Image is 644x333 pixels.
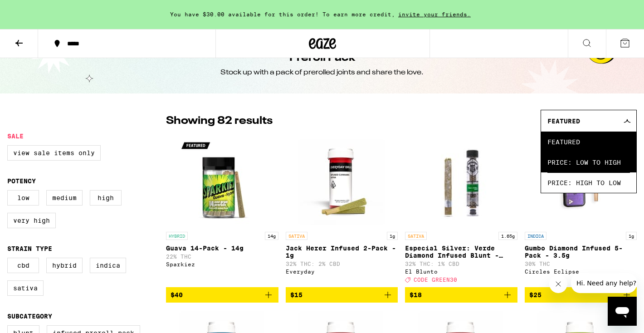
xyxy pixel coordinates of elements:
[265,232,278,240] p: 14g
[405,261,517,267] p: 32% THC: 1% CBD
[166,113,273,129] p: Showing 82 results
[405,137,517,227] img: El Blunto - Especial Silver: Verde Diamond Infused Blunt - 1.65g
[166,245,278,252] p: Guava 14-Pack - 14g
[166,261,278,267] div: Sparkiez
[549,275,567,293] iframe: Close message
[405,269,517,274] div: El Blunto
[286,287,398,303] button: Add to bag
[286,137,398,287] a: Open page for Jack Herer Infused 2-Pack - 1g from Everyday
[7,258,39,273] label: CBD
[7,145,101,161] label: View Sale Items Only
[7,213,56,228] label: Very High
[7,245,52,252] legend: Strain Type
[525,137,637,287] a: Open page for Gumbo Diamond Infused 5-Pack - 3.5g from Circles Eclipse
[410,291,422,299] span: $18
[405,232,427,240] p: SATIVA
[296,137,387,227] img: Everyday - Jack Herer Infused 2-Pack - 1g
[547,132,630,152] span: Featured
[525,261,637,267] p: 30% THC
[525,269,637,274] div: Circles Eclipse
[7,132,24,140] legend: Sale
[90,258,126,273] label: Indica
[7,313,52,320] legend: Subcategory
[525,232,546,240] p: INDICA
[547,172,630,193] span: Price: High to Low
[395,11,474,17] span: invite your friends.
[46,190,83,206] label: Medium
[498,232,517,240] p: 1.65g
[46,258,83,273] label: Hybrid
[525,245,637,259] p: Gumbo Diamond Infused 5-Pack - 3.5g
[535,137,626,227] img: Circles Eclipse - Gumbo Diamond Infused 5-Pack - 3.5g
[177,137,268,227] img: Sparkiez - Guava 14-Pack - 14g
[90,190,122,206] label: High
[166,232,188,240] p: HYBRID
[290,291,302,299] span: $15
[529,291,542,299] span: $25
[7,280,44,296] label: Sativa
[286,261,398,267] p: 32% THC: 2% CBD
[166,254,278,260] p: 22% THC
[286,269,398,274] div: Everyday
[405,287,517,303] button: Add to bag
[547,152,630,172] span: Price: Low to High
[414,277,457,283] span: CODE GREEN30
[289,50,355,66] h1: Preroll Pack
[525,287,637,303] button: Add to bag
[286,232,307,240] p: SATIVA
[626,232,637,240] p: 1g
[286,245,398,259] p: Jack Herer Infused 2-Pack - 1g
[547,118,580,125] span: Featured
[571,273,637,293] iframe: Message from company
[166,287,278,303] button: Add to bag
[405,245,517,259] p: Especial Silver: Verde Diamond Infused Blunt - 1.65g
[220,68,424,78] div: Stock up with a pack of prerolled joints and share the love.
[387,232,398,240] p: 1g
[170,11,395,17] span: You have $30.00 available for this order! To earn more credit,
[608,297,637,326] iframe: Button to launch messaging window
[7,177,36,185] legend: Potency
[405,137,517,287] a: Open page for Especial Silver: Verde Diamond Infused Blunt - 1.65g from El Blunto
[7,190,39,206] label: Low
[166,137,278,287] a: Open page for Guava 14-Pack - 14g from Sparkiez
[171,291,183,299] span: $40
